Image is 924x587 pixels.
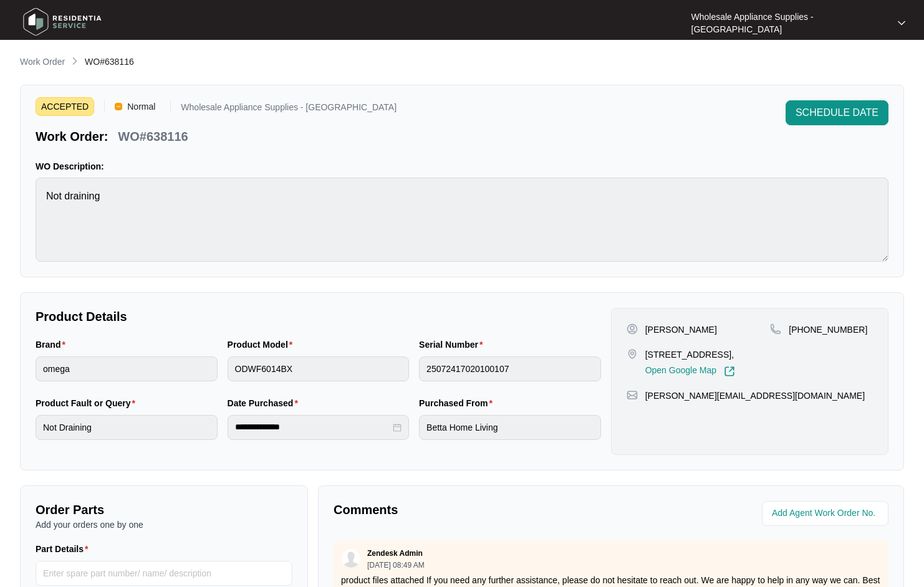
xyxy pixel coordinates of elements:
[770,323,781,335] img: map-pin
[36,178,888,262] textarea: Not draining
[789,323,867,336] p: [PHONE_NUMBER]
[20,55,65,68] p: Work Order
[334,501,602,518] p: Comments
[36,338,70,351] label: Brand
[772,506,881,521] input: Add Agent Work Order No.
[898,20,905,26] img: dropdown arrow
[627,348,638,360] img: map-pin
[796,105,878,120] span: SCHEDULE DATE
[70,56,80,66] img: chevron-right
[36,397,140,409] label: Product Fault or Query
[724,366,735,377] img: Link-External
[342,549,360,568] img: user.svg
[228,338,298,351] label: Product Model
[19,3,106,41] img: residentia service logo
[645,366,735,377] a: Open Google Map
[367,548,423,558] p: Zendesk Admin
[36,543,94,555] label: Part Details
[627,389,638,401] img: map-pin
[419,338,488,351] label: Serial Number
[36,97,94,116] span: ACCEPTED
[36,415,218,440] input: Product Fault or Query
[115,103,122,110] img: Vercel Logo
[36,518,292,531] p: Add your orders one by one
[36,160,888,173] p: WO Description:
[36,128,108,145] p: Work Order:
[645,323,717,336] p: [PERSON_NAME]
[691,11,887,36] p: Wholesale Appliance Supplies - [GEOGRAPHIC_DATA]
[36,561,292,586] input: Part Details
[419,397,498,409] label: Purchased From
[122,97,160,116] span: Normal
[645,348,735,361] p: [STREET_ADDRESS],
[118,128,188,145] p: WO#638116
[36,501,292,518] p: Order Parts
[17,55,67,69] a: Work Order
[419,356,601,381] input: Serial Number
[419,415,601,440] input: Purchased From
[228,397,303,409] label: Date Purchased
[627,323,638,335] img: user-pin
[786,100,888,125] button: SCHEDULE DATE
[235,421,391,434] input: Date Purchased
[36,308,601,325] p: Product Details
[645,389,865,402] p: [PERSON_NAME][EMAIL_ADDRESS][DOMAIN_NAME]
[181,103,397,116] p: Wholesale Appliance Supplies - [GEOGRAPHIC_DATA]
[228,356,410,381] input: Product Model
[367,561,425,569] p: [DATE] 08:49 AM
[85,57,134,67] span: WO#638116
[36,356,218,381] input: Brand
